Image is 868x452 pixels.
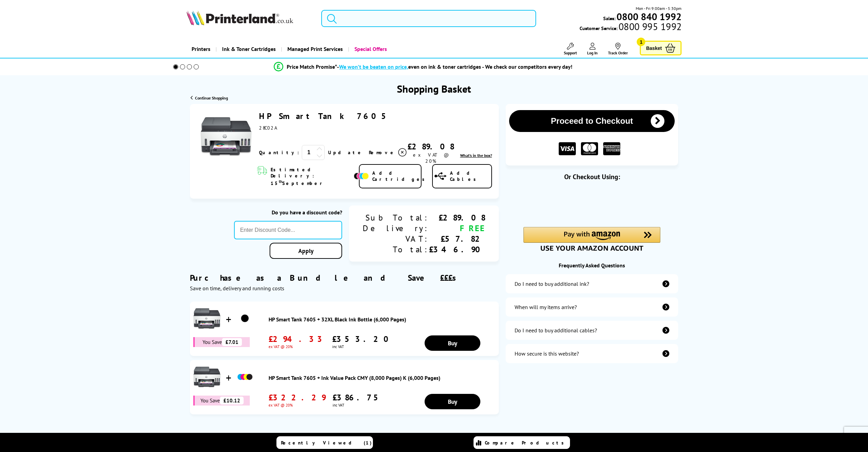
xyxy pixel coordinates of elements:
[515,350,579,357] div: How secure is this website?
[191,95,228,101] a: Continue Shopping
[429,212,485,223] div: £289.08
[485,440,568,446] span: Compare Products
[269,403,326,408] span: ex VAT @ 20%
[509,110,675,132] button: Proceed to Checkout
[193,305,221,332] img: HP Smart Tank 7605 + 32XL Black Ink Bottle (6,000 Pages)
[220,397,244,404] span: £10.12
[332,344,393,349] span: inc VAT
[363,244,429,255] div: Total:
[506,172,678,181] div: Or Checkout Using:
[222,338,242,346] span: £7.01
[564,43,577,55] a: Support
[332,334,393,344] span: £353.20
[603,15,616,22] span: Sales:
[523,227,660,251] div: Amazon Pay - Use your Amazon account
[259,149,299,156] span: Quantity:
[269,374,495,381] a: HP Smart Tank 7605 + Ink Value Pack CMY (8,000 Pages) K (6,000 Pages)
[425,335,480,351] a: Buy
[193,363,221,391] img: HP Smart Tank 7605 + Ink Value Pack CMY (8,000 Pages) K (6,000 Pages)
[450,170,491,182] span: Add Cables
[281,40,348,58] a: Managed Print Services
[186,10,313,27] a: Printerland Logo
[195,95,228,101] span: Continue Shopping
[506,297,678,317] a: items-arrive
[429,234,485,244] div: £57.82
[425,394,480,409] a: Buy
[506,274,678,293] a: additional-ink
[407,141,454,152] div: £289.08
[190,262,499,292] div: Purchase as a Bundle and Save £££s
[354,173,369,180] img: Add Cartridges
[474,436,570,449] a: Compare Products
[200,111,252,162] img: HP Smart Tank 7605
[348,40,392,58] a: Special Offers
[270,243,342,259] a: Apply
[616,13,682,20] a: 0800 840 1992
[193,396,250,406] div: You Save
[460,153,492,158] span: What's in the box?
[429,223,485,234] div: FREE
[186,40,216,58] a: Printers
[259,111,392,121] a: HP Smart Tank 7605
[363,234,429,244] div: VAT:
[193,337,250,347] div: You Save
[190,285,499,292] div: Save on time, delivery and running costs
[515,280,589,287] div: Do I need to buy additional ink?
[564,50,577,55] span: Support
[580,23,682,31] span: Customer Service:
[515,304,577,310] div: When will my items arrive?
[397,82,471,95] h1: Shopping Basket
[369,147,407,158] a: Delete item from your basket
[281,440,372,446] span: Recently Viewed (1)
[640,41,682,55] a: Basket 1
[269,392,326,403] span: £322.29
[276,436,373,449] a: Recently Viewed (1)
[337,63,572,70] div: - even on ink & toner cartridges - We check our competitors every day!
[608,43,628,55] a: Track Order
[279,179,282,184] sup: th
[369,149,396,156] span: Remove
[269,334,325,344] span: £294.33
[637,38,645,46] span: 1
[587,50,598,55] span: Log In
[186,10,293,25] img: Printerland Logo
[271,167,352,186] span: Estimated Delivery: 15 September
[581,142,598,156] img: MASTER CARD
[216,40,281,58] a: Ink & Toner Cartridges
[236,369,254,386] img: HP Smart Tank 7605 + Ink Value Pack CMY (8,000 Pages) K (6,000 Pages)
[559,142,576,156] img: VISA
[269,316,495,323] a: HP Smart Tank 7605 + 32XL Black Ink Bottle (6,000 Pages)
[587,43,598,55] a: Log In
[333,392,384,403] span: £386.75
[234,209,342,216] div: Do you have a discount code?
[603,142,620,156] img: American Express
[429,244,485,255] div: £346.90
[636,5,682,12] span: Mon - Fri 9:00am - 5:30pm
[259,125,277,131] span: 28C02A
[333,403,384,408] span: inc VAT
[234,221,342,239] input: Enter Discount Code...
[646,43,662,53] span: Basket
[339,63,408,70] span: We won’t be beaten on price,
[222,40,276,58] span: Ink & Toner Cartridges
[515,327,597,334] div: Do I need to buy additional cables?
[617,10,682,23] b: 0800 840 1992
[269,344,325,349] span: ex VAT @ 20%
[363,212,429,223] div: Sub Total:
[618,23,682,30] span: 0800 995 1992
[236,310,254,327] img: HP Smart Tank 7605 + 32XL Black Ink Bottle (6,000 Pages)
[287,63,337,70] span: Price Match Promise*
[506,262,678,269] div: Frequently Asked Questions
[460,153,492,158] a: lnk_inthebox
[372,170,428,182] span: Add Cartridges
[164,61,683,73] li: modal_Promise
[363,223,429,234] div: Delivery:
[523,192,660,215] iframe: PayPal
[506,321,678,340] a: additional-cables
[328,149,363,156] a: Update
[506,344,678,363] a: secure-website
[413,152,449,164] span: ex VAT @ 20%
